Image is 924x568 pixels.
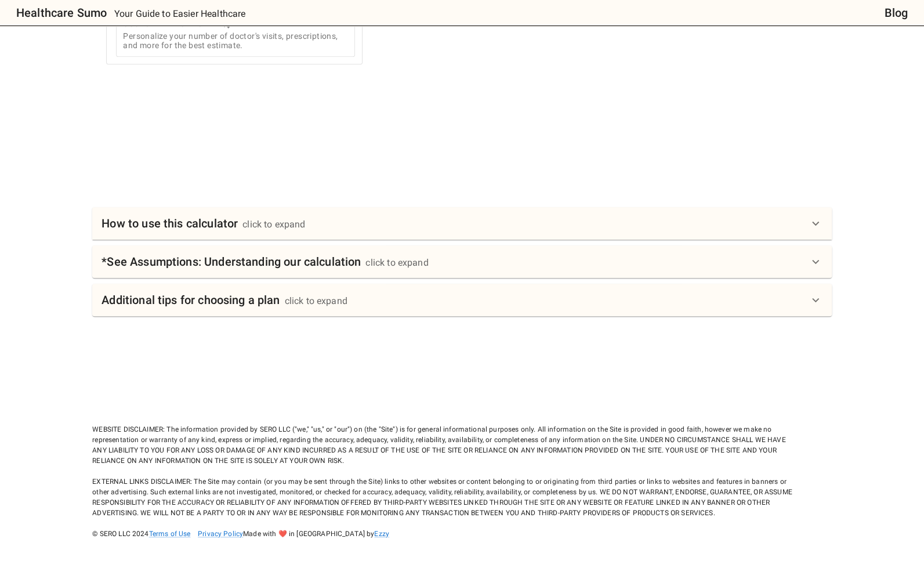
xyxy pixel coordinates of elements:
[92,284,831,316] div: Additional tips for choosing a planclick to expand
[365,256,428,270] div: click to expand
[7,3,107,22] a: Healthcare Sumo
[198,530,243,538] a: Privacy Policy
[102,291,280,309] h6: Additional tips for choosing a plan
[242,218,305,231] div: click to expand
[102,214,238,233] h6: How to use this calculator
[884,3,908,22] a: Blog
[16,3,107,22] h6: Healthcare Sumo
[123,31,348,50] div: Personalize your number of doctor's visits, prescriptions, and more for the best estimate.
[92,207,831,240] div: How to use this calculatorclick to expand
[92,245,831,278] div: *See Assumptions: Understanding our calculationclick to expand
[92,403,795,539] div: WEBSITE DISCLAIMER: The information provided by SERO LLC ("we," "us," or "our") on (the "Site") i...
[114,7,246,21] p: Your Guide to Easier Healthcare
[149,530,191,538] a: Terms of Use
[102,252,361,271] h6: *See Assumptions: Understanding our calculation
[116,10,355,57] button: Custom Medical CarePersonalize your number of doctor's visits, prescriptions, and more for the be...
[374,530,389,538] a: Ezzy
[285,294,347,308] div: click to expand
